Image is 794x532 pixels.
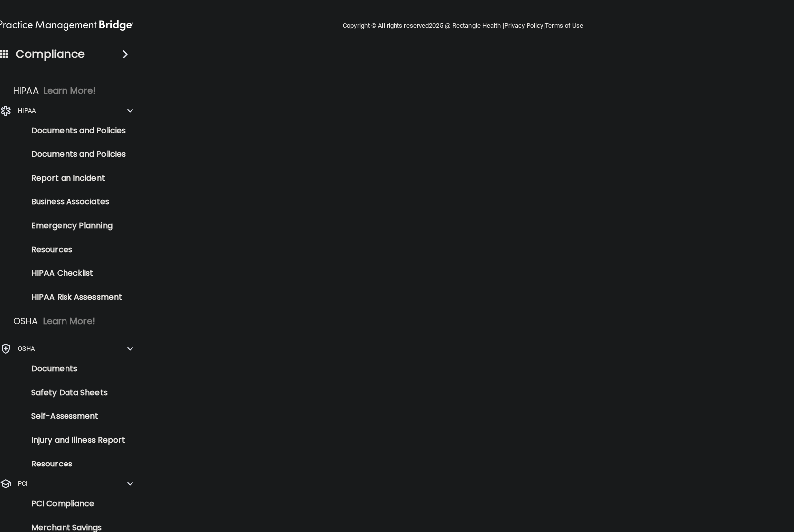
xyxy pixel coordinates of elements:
[13,85,39,97] p: HIPAA
[6,149,142,159] p: Documents and Policies
[545,22,583,29] a: Terms of Use
[504,22,543,29] a: Privacy Policy
[6,388,142,398] p: Safety Data Sheets
[16,47,85,61] h4: Compliance
[6,197,142,207] p: Business Associates
[18,478,28,490] p: PCI
[282,10,644,42] div: Copyright © All rights reserved 2025 @ Rectangle Health | |
[6,221,142,231] p: Emergency Planning
[6,173,142,183] p: Report an Incident
[6,292,142,302] p: HIPAA Risk Assessment
[18,343,35,355] p: OSHA
[18,105,36,117] p: HIPAA
[6,435,142,445] p: Injury and Illness Report
[6,245,142,255] p: Resources
[43,315,96,327] p: Learn More!
[6,126,142,135] p: Documents and Policies
[44,85,96,97] p: Learn More!
[6,268,142,278] p: HIPAA Checklist
[6,499,142,509] p: PCI Compliance
[6,364,142,374] p: Documents
[13,315,38,327] p: OSHA
[6,411,142,421] p: Self-Assessment
[6,459,142,469] p: Resources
